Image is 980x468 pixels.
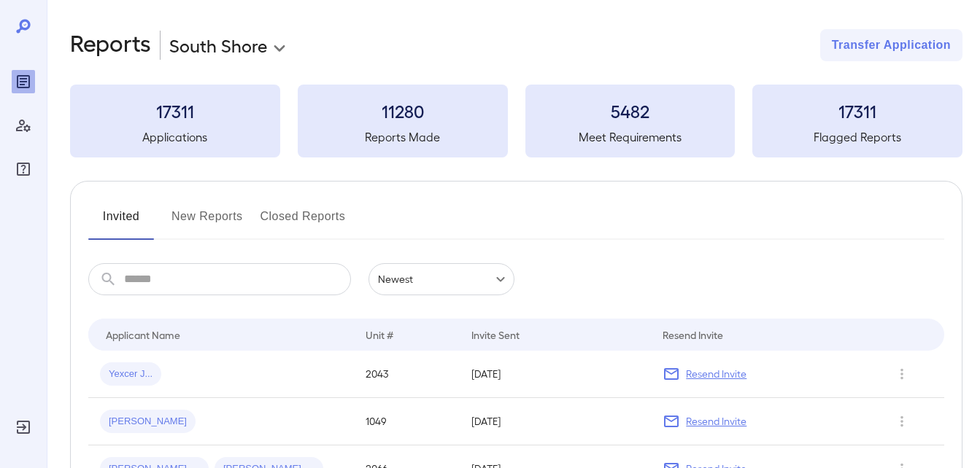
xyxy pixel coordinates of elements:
h5: Applications [70,128,280,146]
div: Manage Users [12,114,35,137]
button: Invited [88,205,154,240]
h3: 5482 [525,99,736,122]
p: Resend Invite [686,414,746,429]
p: South Shore [169,34,267,57]
button: Transfer Application [820,29,962,61]
span: [PERSON_NAME] [100,415,196,429]
h5: Reports Made [298,128,508,146]
h5: Meet Requirements [525,128,736,146]
summary: 17311Applications11280Reports Made5482Meet Requirements17311Flagged Reports [70,85,962,157]
button: Closed Reports [261,205,346,240]
h3: 11280 [298,99,508,122]
div: FAQ [12,157,35,181]
td: [DATE] [460,351,651,398]
p: Resend Invite [686,367,746,381]
div: Newest [369,263,514,295]
div: Log Out [12,416,35,439]
td: 2043 [354,351,460,398]
span: Yexcer J... [100,367,161,381]
div: Reports [12,70,35,93]
button: Row Actions [890,362,914,386]
div: Invite Sent [471,326,520,343]
div: Resend Invite [663,326,723,343]
button: New Reports [171,205,243,240]
div: Unit # [366,326,393,343]
td: [DATE] [460,398,651,445]
h3: 17311 [752,99,962,122]
div: Applicant Name [106,326,180,343]
h3: 17311 [70,99,280,122]
h2: Reports [70,29,151,61]
td: 1049 [354,398,460,445]
button: Row Actions [890,410,914,433]
h5: Flagged Reports [752,128,962,146]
